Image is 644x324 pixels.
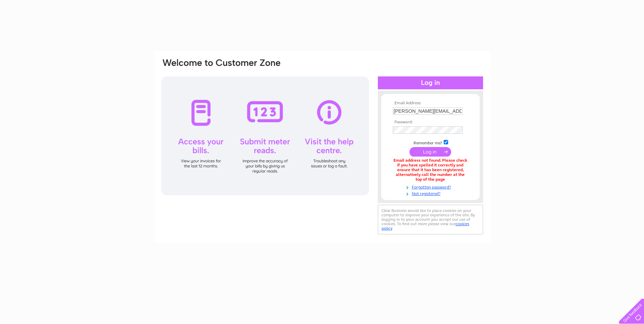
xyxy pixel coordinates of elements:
[391,120,470,125] th: Password:
[382,221,469,231] a: cookies policy
[391,139,470,146] td: Remember me?
[393,190,470,196] a: Not registered?
[393,158,468,182] div: Email address not found. Please check if you have spelled it correctly and ensure that it has bee...
[393,183,470,190] a: Forgotten password?
[391,101,470,106] th: Email Address:
[409,147,451,157] input: Submit
[378,205,483,234] div: Clear Business would like to place cookies on your computer to improve your experience of the sit...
